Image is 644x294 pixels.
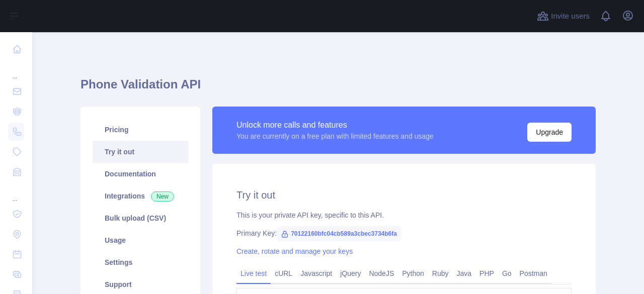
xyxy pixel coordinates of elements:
[93,229,188,251] a: Usage
[93,141,188,163] a: Try it out
[527,123,572,142] button: Upgrade
[93,119,188,141] a: Pricing
[236,228,572,238] div: Primary Key:
[93,185,188,207] a: Integrations New
[236,188,572,202] h2: Try it out
[336,265,365,281] a: jQuery
[93,163,188,185] a: Documentation
[551,11,590,22] span: Invite users
[535,8,592,24] button: Invite users
[236,247,353,255] a: Create, rotate and manage your keys
[498,265,516,281] a: Go
[365,265,398,281] a: NodeJS
[453,265,476,281] a: Java
[277,226,401,241] span: 70122160bfc04cb589a3cbec3734b6fa
[236,210,572,220] div: This is your private API key, specific to this API.
[516,265,551,281] a: Postman
[428,265,453,281] a: Ruby
[8,60,24,80] div: ...
[8,183,24,203] div: ...
[93,251,188,273] a: Settings
[398,265,428,281] a: Python
[93,207,188,229] a: Bulk upload (CSV)
[236,265,271,281] a: Live test
[236,119,434,131] div: Unlock more calls and features
[236,131,434,141] div: You are currently on a free plan with limited features and usage
[271,265,296,281] a: cURL
[151,191,174,202] span: New
[475,265,498,281] a: PHP
[80,76,596,101] h1: Phone Validation API
[296,265,336,281] a: Javascript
